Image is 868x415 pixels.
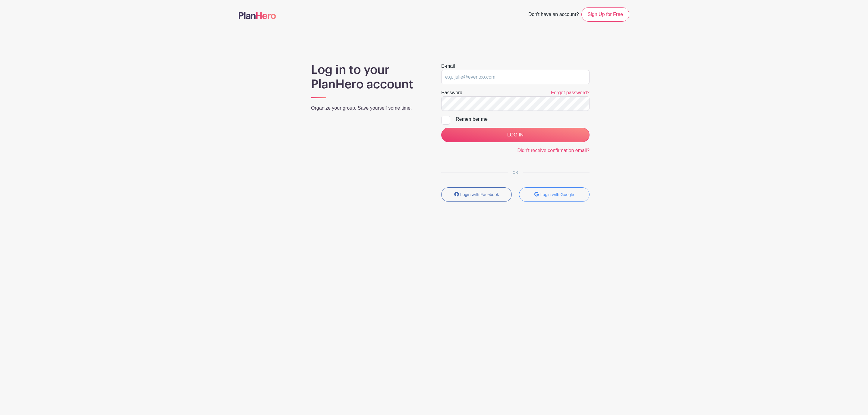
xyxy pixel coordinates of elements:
span: Don't have an account? [528,8,579,22]
label: Password [441,89,462,96]
h1: Log in to your PlanHero account [311,63,427,92]
small: Login with Facebook [460,192,499,197]
a: Forgot password? [551,90,590,95]
small: Login with Google [540,192,574,197]
a: Didn't receive confirmation email? [517,148,590,153]
img: logo-507f7623f17ff9eddc593b1ce0a138ce2505c220e1c5a4e2b4648c50719b7d32.svg [239,12,276,19]
input: e.g. julie@eventco.com [441,70,590,84]
div: Remember me [456,116,590,123]
button: Login with Facebook [441,187,512,202]
p: Organize your group. Save yourself some time. [311,105,427,112]
input: LOG IN [441,128,590,142]
a: Sign Up for Free [581,7,629,22]
span: OR [508,170,523,175]
button: Login with Google [519,187,590,202]
label: E-mail [441,63,455,70]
